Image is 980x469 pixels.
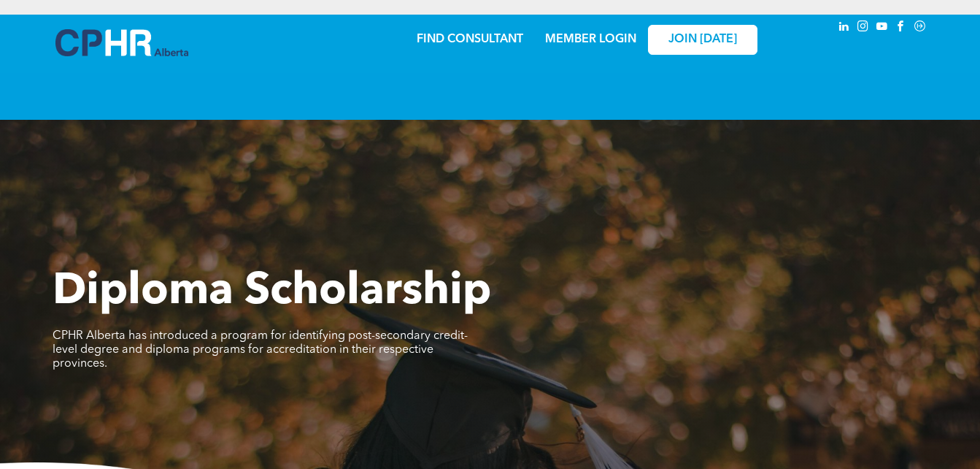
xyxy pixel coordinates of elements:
[53,330,468,370] span: CPHR Alberta has introduced a program for identifying post-secondary credit-level degree and dipl...
[912,18,928,38] a: Social network
[855,18,871,38] a: instagram
[668,33,737,47] span: JOIN [DATE]
[893,18,909,38] a: facebook
[417,34,523,45] a: FIND CONSULTANT
[545,34,636,45] a: MEMBER LOGIN
[874,18,890,38] a: youtube
[836,18,852,38] a: linkedin
[648,25,757,55] a: JOIN [DATE]
[53,270,491,314] span: Diploma Scholarship
[55,29,188,56] img: A blue and white logo for cp alberta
